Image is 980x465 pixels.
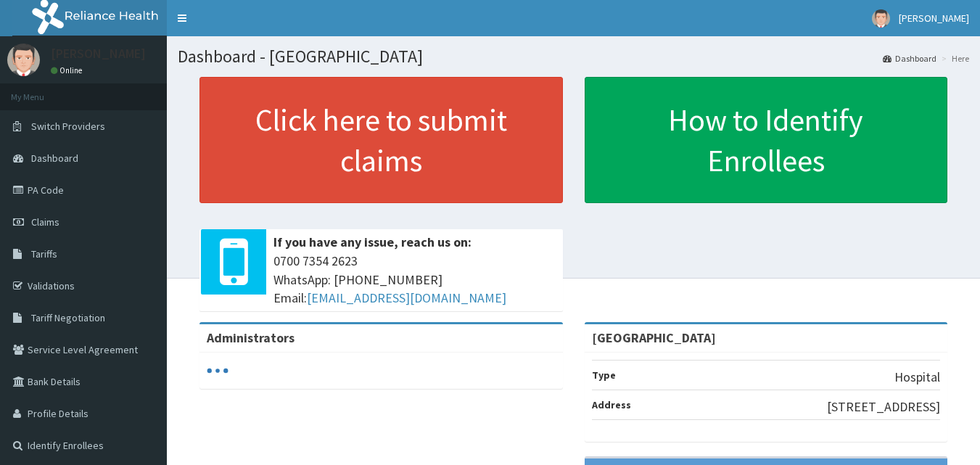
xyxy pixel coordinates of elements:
[31,247,57,260] span: Tariffs
[31,120,105,133] span: Switch Providers
[178,47,969,66] h1: Dashboard - [GEOGRAPHIC_DATA]
[207,329,295,346] b: Administrators
[199,77,563,203] a: Click here to submit claims
[273,252,556,308] span: 0700 7354 2623 WhatsApp: [PHONE_NUMBER] Email:
[31,152,78,165] span: Dashboard
[938,52,969,65] li: Here
[899,12,969,25] span: [PERSON_NAME]
[273,234,472,250] b: If you have any issue, reach us on:
[31,311,105,324] span: Tariff Negotiation
[592,369,616,382] b: Type
[307,289,506,306] a: [EMAIL_ADDRESS][DOMAIN_NAME]
[7,44,40,76] img: User Image
[592,329,716,346] strong: [GEOGRAPHIC_DATA]
[51,47,146,60] p: [PERSON_NAME]
[872,9,890,28] img: User Image
[883,52,936,65] a: Dashboard
[51,65,86,75] a: Online
[592,398,631,411] b: Address
[31,215,59,229] span: Claims
[207,360,228,382] svg: audio-loading
[585,77,948,203] a: How to Identify Enrollees
[894,368,940,387] p: Hospital
[827,398,940,416] p: [STREET_ADDRESS]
